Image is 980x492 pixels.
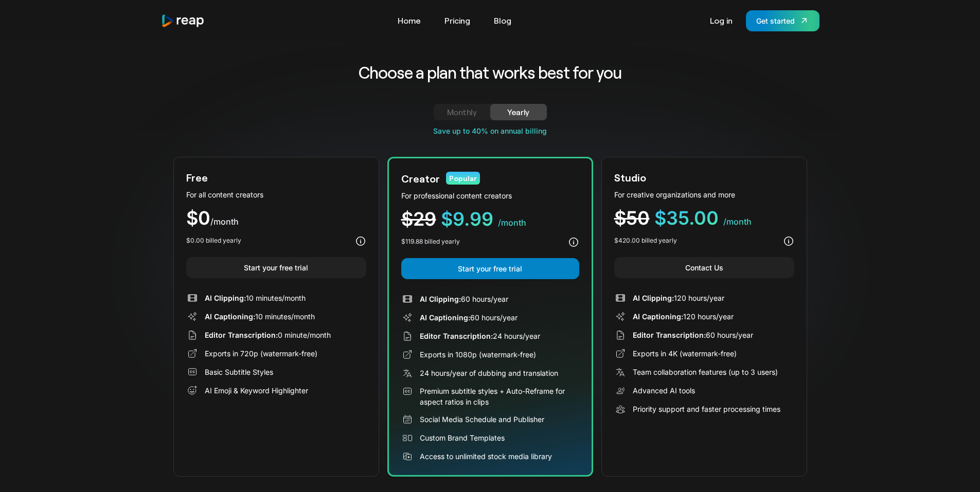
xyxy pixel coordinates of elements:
div: 120 hours/year [633,293,724,303]
a: Start your free trial [186,257,366,278]
div: Exports in 4K (watermark-free) [633,348,737,359]
div: $420.00 billed yearly [614,236,677,245]
div: 10 minutes/month [205,311,315,322]
span: $29 [401,208,436,230]
a: home [161,14,205,28]
div: Exports in 720p (watermark-free) [205,348,317,359]
span: Editor Transcription: [420,332,493,340]
div: 120 hours/year [633,311,734,322]
span: AI Clipping: [420,295,461,303]
span: /month [498,217,526,228]
div: 60 hours/year [633,330,753,340]
span: AI Captioning: [633,312,683,321]
a: Log in [705,12,738,29]
img: reap logo [161,14,205,28]
span: Editor Transcription: [205,331,278,339]
div: For creative organizations and more [614,189,794,200]
div: For all content creators [186,189,366,200]
div: Custom Brand Templates [420,432,505,443]
span: /month [210,216,239,227]
div: 24 hours/year of dubbing and translation [420,368,558,378]
div: Free [186,170,208,185]
div: Premium subtitle styles + Auto-Reframe for aspect ratios in clips [420,386,579,407]
span: AI Captioning: [420,313,470,322]
div: Save up to 40% on annual billing [173,125,807,136]
div: $0.00 billed yearly [186,236,241,245]
span: AI Clipping: [633,294,674,302]
div: Access to unlimited stock media library [420,451,552,462]
div: 60 hours/year [420,312,518,323]
span: AI Captioning: [205,312,255,321]
div: Studio [614,170,646,185]
a: Blog [489,12,516,29]
a: Pricing [439,12,475,29]
span: AI Clipping: [205,294,246,302]
span: $35.00 [654,207,719,229]
span: $50 [614,207,650,229]
span: Editor Transcription: [633,331,706,339]
div: Basic Subtitle Styles [205,367,273,377]
div: Yearly [503,106,534,118]
div: Social Media Schedule and Publisher [420,414,544,425]
div: $119.88 billed yearly [401,237,460,246]
div: AI Emoji & Keyword Highlighter [205,385,308,396]
div: 10 minutes/month [205,293,306,303]
span: $9.99 [441,208,493,230]
div: Popular [446,172,480,185]
div: Get started [756,15,795,26]
span: /month [723,216,752,227]
div: Priority support and faster processing times [633,404,780,414]
div: Creator [401,171,440,186]
h2: Choose a plan that works best for you [278,62,702,83]
div: 24 hours/year [420,331,540,341]
div: For professional content creators [401,190,579,201]
div: Monthly [446,106,478,118]
a: Get started [746,10,819,31]
a: Contact Us [614,257,794,278]
a: Start your free trial [401,258,579,279]
div: $0 [186,209,366,228]
a: Home [393,12,426,29]
div: Advanced AI tools [633,385,695,396]
div: Exports in 1080p (watermark-free) [420,349,536,360]
div: 60 hours/year [420,294,508,304]
div: Team collaboration features (up to 3 users) [633,367,778,377]
div: 0 minute/month [205,330,331,340]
